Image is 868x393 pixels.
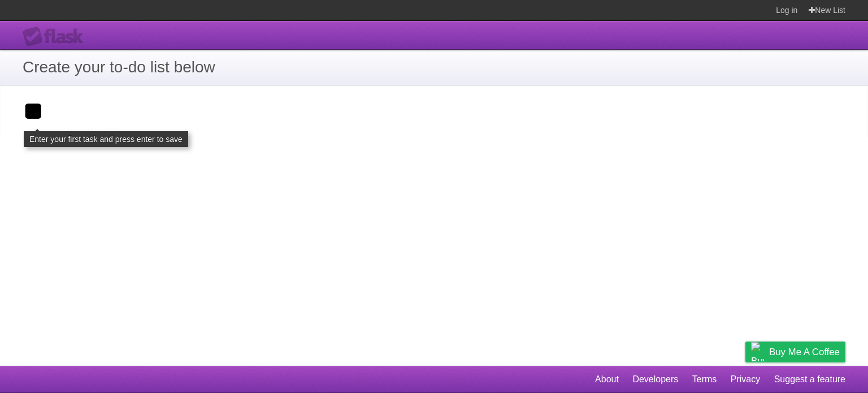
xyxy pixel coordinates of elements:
a: Developers [632,369,678,390]
a: Privacy [731,369,760,390]
a: Buy me a coffee [745,342,845,362]
span: Buy me a coffee [769,342,840,362]
div: Flask [23,27,90,47]
img: Buy me a coffee [751,342,766,361]
h1: Create your to-do list below [23,55,845,79]
a: Terms [692,369,717,390]
a: About [595,369,619,390]
a: Suggest a feature [774,369,845,390]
